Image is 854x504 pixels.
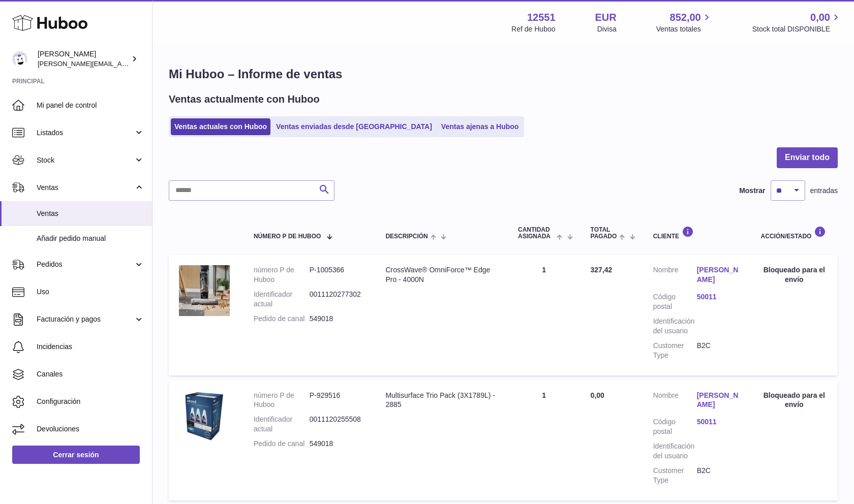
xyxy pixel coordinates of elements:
dd: 0011120255508 [310,415,365,434]
span: Facturación y pagos [37,314,134,324]
dt: Identificador actual [254,290,310,309]
dd: P-1005366 [310,265,365,285]
a: 50011 [697,292,741,302]
dt: Identificación del usuario [653,317,697,336]
h2: Ventas actualmente con Huboo [169,92,320,106]
a: Ventas actuales con Huboo [171,118,270,135]
span: número P de Huboo [254,233,321,240]
img: 125511707999535.jpg [179,391,230,442]
div: CrossWave® OmniForce™ Edge Pro - 4000N [385,265,498,285]
div: Ref de Huboo [511,24,555,34]
dt: Identificador actual [254,415,310,434]
img: gerardo.montoiro@cleverenterprise.es [12,51,27,67]
dt: número P de Huboo [254,391,310,410]
label: Mostrar [739,186,765,196]
dt: Código postal [653,292,697,311]
dt: Nombre [653,265,697,287]
span: Añadir pedido manual [37,234,144,243]
span: 852,00 [670,11,701,24]
div: Acción/Estado [761,226,828,240]
span: entradas [810,186,838,196]
span: Uso [37,287,144,297]
a: [PERSON_NAME] [697,265,741,285]
span: Canales [37,369,144,379]
dt: Pedido de canal [254,439,310,449]
dt: Pedido de canal [254,314,310,324]
button: Enviar todo [777,147,838,168]
dt: Identificación del usuario [653,442,697,461]
span: Ventas [37,183,134,193]
div: Divisa [597,24,617,34]
span: Total pagado [591,227,617,240]
strong: EUR [595,11,617,24]
div: Bloqueado para el envío [761,265,828,285]
div: Cliente [653,226,741,240]
td: 1 [508,255,581,375]
span: Mi panel de control [37,101,144,110]
div: Multisurface Trio Pack (3X1789L) - 2885 [385,391,498,410]
dd: 549018 [310,314,365,324]
dd: B2C [697,466,741,485]
dd: P-929516 [310,391,365,410]
dt: número P de Huboo [254,265,310,285]
span: Configuración [37,397,144,406]
span: [PERSON_NAME][EMAIL_ADDRESS][PERSON_NAME][DOMAIN_NAME] [38,59,258,68]
a: 50011 [697,417,741,427]
span: Ventas totales [656,24,713,34]
div: Bloqueado para el envío [761,391,828,410]
a: Ventas ajenas a Huboo [438,118,523,135]
span: 327,42 [591,266,613,274]
div: [PERSON_NAME] [38,49,129,69]
dd: B2C [697,341,741,360]
span: Incidencias [37,342,144,352]
span: Devoluciones [37,424,144,434]
img: 1724060741.jpg [179,265,230,316]
strong: 12551 [527,11,556,24]
dd: 549018 [310,439,365,449]
a: 852,00 Ventas totales [656,11,713,34]
span: Pedidos [37,260,134,269]
span: 0,00 [591,391,604,399]
span: Stock [37,155,134,165]
a: [PERSON_NAME] [697,391,741,410]
td: 1 [508,381,581,500]
span: Ventas [37,209,144,218]
dd: 0011120277302 [310,290,365,309]
a: 0,00 Stock total DISPONIBLE [752,11,842,34]
a: Ventas enviadas desde [GEOGRAPHIC_DATA] [272,118,436,135]
a: Cerrar sesión [12,446,140,464]
dt: Código postal [653,417,697,436]
span: Cantidad ASIGNADA [518,227,554,240]
span: 0,00 [810,11,830,24]
span: Listados [37,128,134,138]
span: Descripción [385,233,428,240]
span: Stock total DISPONIBLE [752,24,842,34]
dt: Nombre [653,391,697,413]
h1: Mi Huboo – Informe de ventas [169,66,838,82]
dt: Customer Type [653,466,697,485]
dt: Customer Type [653,341,697,360]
